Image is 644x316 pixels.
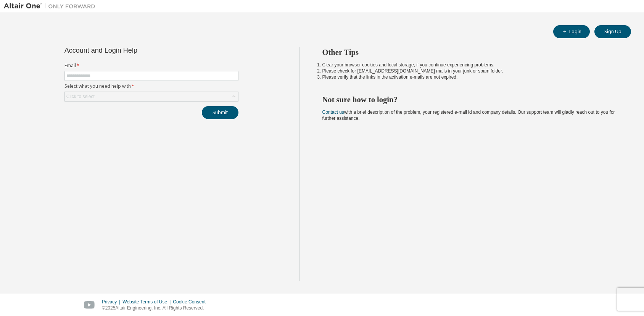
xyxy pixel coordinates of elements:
[65,92,238,101] div: Click to select
[322,110,615,121] span: with a brief description of the problem, your registered e-mail id and company details. Our suppo...
[322,62,618,68] li: Clear your browser cookies and local storage, if you continue experiencing problems.
[322,95,618,105] h2: Not sure how to login?
[66,94,95,100] div: Click to select
[122,299,173,305] div: Website Terms of Use
[173,299,210,305] div: Cookie Consent
[322,47,618,57] h2: Other Tips
[4,2,99,10] img: Altair One
[84,301,95,309] img: youtube.svg
[322,74,618,80] li: Please verify that the links in the activation e-mails are not expired.
[322,68,618,74] li: Please check for [EMAIL_ADDRESS][DOMAIN_NAME] mails in your junk or spam folder.
[102,305,210,311] p: © 2025 Altair Engineering, Inc. All Rights Reserved.
[594,25,631,38] button: Sign Up
[553,25,590,38] button: Login
[102,299,122,305] div: Privacy
[64,83,238,89] label: Select what you need help with
[202,106,238,119] button: Submit
[322,110,344,115] a: Contact us
[64,47,204,53] div: Account and Login Help
[64,63,238,69] label: Email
